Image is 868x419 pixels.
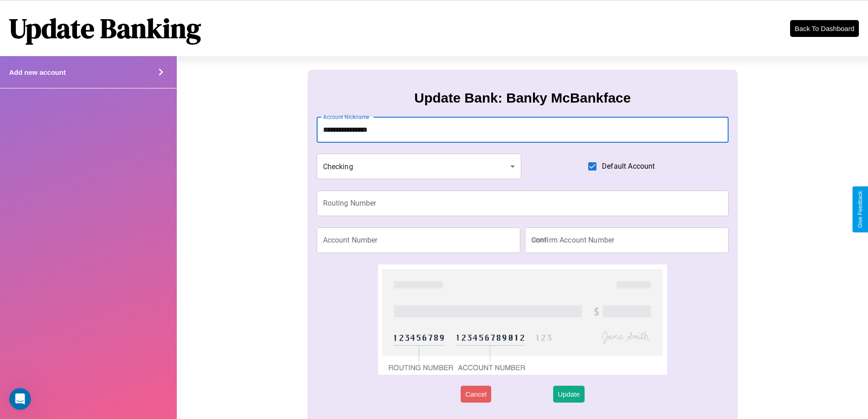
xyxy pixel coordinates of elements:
h4: Add new account [9,68,66,76]
div: Give Feedback [857,191,863,228]
iframe: Intercom live chat [9,388,31,410]
button: Back To Dashboard [790,20,859,37]
span: Default Account [602,161,655,172]
img: check [378,264,667,375]
button: Cancel [461,386,491,403]
div: Checking [317,154,522,179]
h1: Update Banking [9,10,201,47]
h3: Update Bank: Banky McBankface [414,90,631,106]
button: Update [553,386,584,403]
label: Account Nickname [323,113,370,121]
